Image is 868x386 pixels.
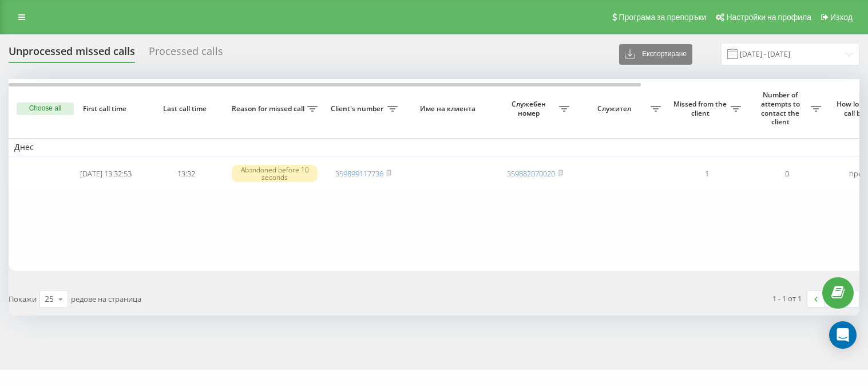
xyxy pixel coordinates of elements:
a: 359899117736 [335,168,383,179]
div: Processed calls [149,45,223,63]
span: First call time [75,104,137,113]
span: Покажи [9,294,37,304]
td: 13:32 [146,159,226,189]
span: Служител [581,104,651,113]
span: Last call time [155,104,217,113]
td: 1 [667,159,747,189]
a: 359882070020 [507,168,555,179]
span: Програма за препоръки [619,13,706,22]
td: 0 [747,159,827,189]
button: Експортиране [619,44,692,65]
span: Missed from the client [672,100,731,117]
span: Служебен номер [501,100,559,117]
span: Client's number [329,104,387,113]
span: Number of attempts to contact the client [752,90,811,126]
div: 25 [45,293,54,305]
button: Choose all [17,103,74,115]
span: Настройки на профила [726,13,811,22]
div: 1 - 1 от 1 [772,293,802,304]
div: Abandoned before 10 seconds [232,165,318,182]
div: Open Intercom Messenger [829,321,857,349]
div: Unprocessed missed calls [9,45,135,63]
span: Изход [830,13,853,22]
span: редове на страница [71,294,141,304]
span: Reason for missed call [232,104,307,113]
span: Име на клиента [413,104,485,113]
td: [DATE] 13:32:53 [66,159,146,189]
